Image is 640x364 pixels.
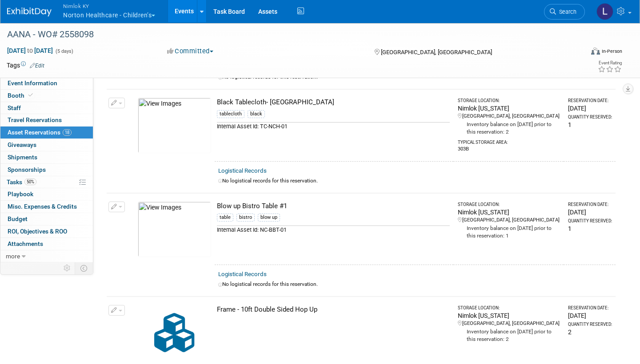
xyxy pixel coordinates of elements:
span: (5 days) [55,48,73,54]
div: Nimlok [US_STATE] [458,311,560,320]
div: tablecloth [217,110,244,118]
span: Search [556,8,576,15]
div: Black Tablecloth- [GEOGRAPHIC_DATA] [217,98,450,107]
a: Shipments [0,151,93,163]
a: Logistical Records [218,271,267,277]
img: ExhibitDay [7,8,52,16]
div: table [217,214,233,222]
span: Shipments [8,154,37,161]
div: Internal Asset Id: TC-NCH-01 [217,122,450,131]
div: Event Format [531,46,622,59]
div: Reservation Date: [568,98,612,104]
div: No logistical records for this reservation. [218,177,612,185]
div: 1 [568,120,612,129]
span: 50% [24,178,36,185]
img: Collateral-Icon-2.png [138,305,211,360]
span: Tasks [7,178,36,186]
span: Travel Reservations [8,116,62,123]
span: Attachments [8,240,43,247]
a: Sponsorships [0,164,93,176]
div: Reservation Date: [568,305,612,311]
span: Playbook [8,190,33,198]
a: Staff [0,102,93,114]
div: Quantity Reserved: [568,218,612,224]
div: Frame - 10ft Double Sided Hop Up [217,305,450,314]
div: 2 [568,328,612,336]
img: Luc Schaefer [596,3,613,20]
div: Inventory balance on [DATE] prior to this reservation: 2 [458,327,560,343]
span: more [6,253,20,260]
a: Booth [0,90,93,102]
div: 1 [568,224,612,233]
div: Storage Location: [458,98,560,104]
span: Budget [8,215,28,222]
span: to [26,47,34,54]
td: Toggle Event Tabs [75,262,93,274]
a: Playbook [0,188,93,200]
a: Giveaways [0,139,93,151]
span: Event Information [8,79,57,87]
span: Sponsorships [8,166,46,173]
img: View Images [138,202,211,257]
span: 18 [63,129,72,136]
span: Asset Reservations [8,129,72,136]
div: 303B [458,146,560,153]
div: [DATE] [568,104,612,113]
div: AANA - WO# 2558098 [4,27,570,43]
a: Search [544,4,585,20]
div: [DATE] [568,311,612,320]
div: Storage Location: [458,202,560,208]
div: Event Rating [598,61,622,65]
div: Inventory balance on [DATE] prior to this reservation: 1 [458,224,560,240]
a: ROI, Objectives & ROO [0,226,93,237]
div: Typical Storage Area: [458,136,560,146]
td: Personalize Event Tab Strip [60,262,75,274]
a: Misc. Expenses & Credits [0,201,93,213]
span: ROI, Objectives & ROO [8,228,67,235]
div: bistro [236,214,255,222]
div: [DATE] [568,208,612,217]
div: [GEOGRAPHIC_DATA], [GEOGRAPHIC_DATA] [458,113,560,120]
img: Format-Inperson.png [591,47,600,55]
a: Tasks50% [0,176,93,188]
span: Booth [8,92,35,99]
div: Storage Location: [458,305,560,311]
div: [GEOGRAPHIC_DATA], [GEOGRAPHIC_DATA] [458,217,560,224]
div: Quantity Reserved: [568,114,612,120]
div: Nimlok [US_STATE] [458,104,560,113]
a: Attachments [0,238,93,250]
div: Internal Asset Id: NC-BBT-01 [217,226,450,234]
div: Blow up Bistro Table #1 [217,202,450,211]
span: Nimlok KY [63,1,155,11]
div: blow up [258,214,280,222]
div: Reservation Date: [568,202,612,208]
td: Tags [7,61,44,70]
span: Misc. Expenses & Credits [8,203,77,210]
button: Committed [164,47,217,56]
div: Nimlok [US_STATE] [458,208,560,217]
span: Giveaways [8,141,36,148]
div: Inventory balance on [DATE] prior to this reservation: 2 [458,120,560,136]
a: Asset Reservations18 [0,127,93,138]
span: [GEOGRAPHIC_DATA], [GEOGRAPHIC_DATA] [381,49,492,55]
div: In-Person [601,48,622,55]
i: Booth reservation complete [28,93,33,98]
a: Travel Reservations [0,114,93,126]
div: No logistical records for this reservation. [218,281,612,288]
img: View Images [138,98,211,153]
a: Event Information [0,77,93,89]
a: Budget [0,213,93,225]
div: [GEOGRAPHIC_DATA], [GEOGRAPHIC_DATA] [458,320,560,327]
span: Staff [8,104,21,111]
span: [DATE] [DATE] [7,47,53,55]
a: Logistical Records [218,167,267,174]
div: Quantity Reserved: [568,321,612,328]
a: more [0,250,93,262]
a: Edit [30,63,44,69]
div: black [248,110,265,118]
